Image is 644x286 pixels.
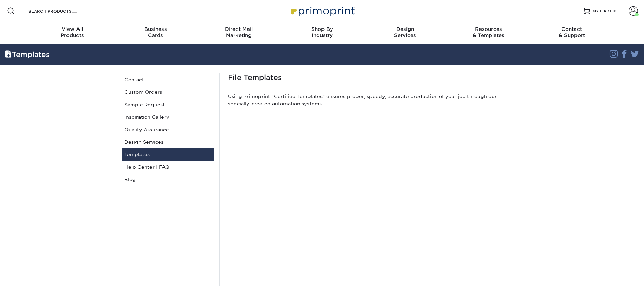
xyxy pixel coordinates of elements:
div: Marketing [197,26,280,38]
a: BusinessCards [114,22,197,44]
a: Contact& Support [530,22,613,44]
span: View All [31,26,114,32]
span: MY CART [593,8,612,14]
a: View AllProducts [31,22,114,44]
div: Services [364,26,447,38]
span: Contact [530,26,613,32]
a: DesignServices [364,22,447,44]
a: Inspiration Gallery [122,111,214,123]
a: Quality Assurance [122,123,214,136]
a: Design Services [122,136,214,148]
a: Templates [122,148,214,160]
a: Sample Request [122,98,214,111]
div: & Support [530,26,613,38]
span: Resources [447,26,530,32]
span: Shop By [280,26,364,32]
img: Primoprint [288,3,356,18]
a: Help Center | FAQ [122,161,214,173]
div: & Templates [447,26,530,38]
a: Shop ByIndustry [280,22,364,44]
a: Direct MailMarketing [197,22,280,44]
span: Design [364,26,447,32]
span: Direct Mail [197,26,280,32]
div: Products [31,26,114,38]
div: Industry [280,26,364,38]
h1: File Templates [228,73,520,82]
div: Cards [114,26,197,38]
a: Blog [122,173,214,186]
span: 0 [613,9,617,13]
a: Custom Orders [122,86,214,98]
p: Using Primoprint "Certified Templates" ensures proper, speedy, accurate production of your job th... [228,93,520,110]
a: Contact [122,73,214,86]
input: SEARCH PRODUCTS..... [28,7,95,15]
span: Business [114,26,197,32]
a: Resources& Templates [447,22,530,44]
